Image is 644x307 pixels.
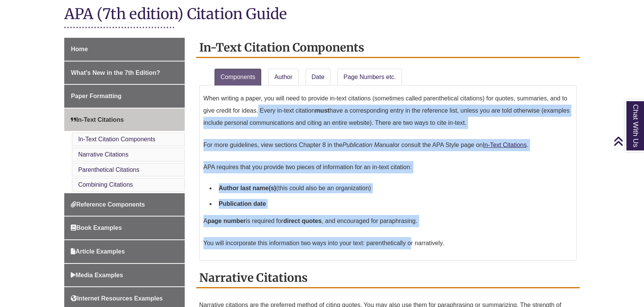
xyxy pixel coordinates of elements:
[283,218,322,224] strong: direct quotes
[219,200,266,207] strong: Publication date
[315,107,329,114] strong: must
[78,136,155,142] a: In-Text Citation Components
[64,38,184,61] a: Home
[203,158,572,176] p: APA requires that you provide two pieces of information for an in-text citation:
[613,136,642,146] a: Back to Top
[64,193,184,216] a: Reference Components
[71,69,160,76] span: What's New in the 7th Edition?
[71,116,124,123] span: In-Text Citations
[306,69,331,86] a: Date
[71,225,122,231] span: Book Examples
[219,185,276,191] strong: Author last name(s)
[64,108,184,131] a: In-Text Citations
[64,61,184,84] a: What's New in the 7th Edition?
[71,248,125,255] span: Article Examples
[78,181,133,188] a: Combining Citations
[203,89,572,132] p: When writing a paper, you will need to provide in-text citations (sometimes called parenthetical ...
[483,142,527,148] a: In-Text Citations
[78,166,139,173] a: Parenthetical Citations
[196,38,580,58] h2: In-Text Citation Components
[71,272,123,278] span: Media Examples
[337,69,402,86] a: Page Numbers etc.
[71,295,163,302] span: Internet Resources Examples
[64,264,184,287] a: Media Examples
[64,240,184,263] a: Article Examples
[203,212,572,230] p: A is required for , and encouraged for paraphrasing.
[196,268,580,288] h2: Narrative Citations
[342,142,394,148] em: Publication Manual
[207,218,246,224] strong: page number
[216,180,572,196] li: (this could also be an organization)
[215,69,262,86] a: Components
[78,151,128,158] a: Narrative Citations
[64,85,184,108] a: Paper Formatting
[203,234,572,252] p: You will incorporate this information two ways into your text: parenthetically or narratively.
[64,5,579,25] h1: APA (7th edition) Citation Guide
[71,46,88,52] span: Home
[203,136,572,154] p: For more guidelines, view sections Chapter 8 in the or consult the APA Style page on .
[64,217,184,239] a: Book Examples
[268,69,298,86] a: Author
[71,201,145,208] span: Reference Components
[71,93,121,99] span: Paper Formatting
